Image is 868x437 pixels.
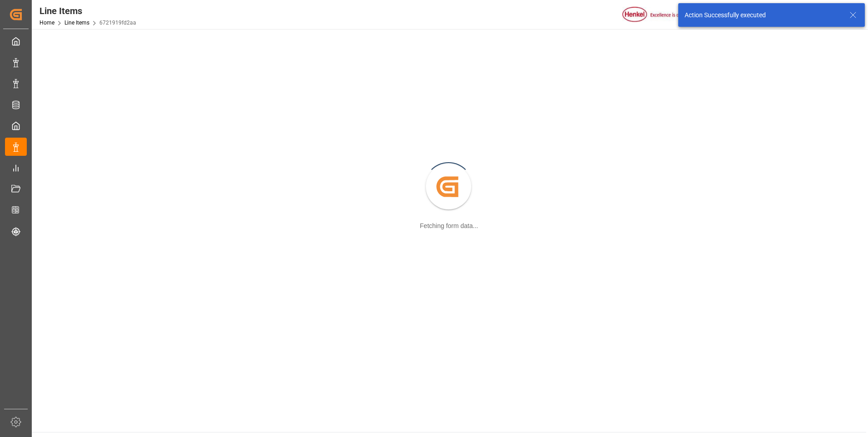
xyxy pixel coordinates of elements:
[39,20,54,26] a: Home
[39,4,136,18] div: Line Items
[685,10,841,20] div: Action Successfully executed
[64,20,89,26] a: Line Items
[622,7,699,23] img: Henkel%20logo.jpg_1689854090.jpg
[420,221,478,231] div: Fetching form data...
